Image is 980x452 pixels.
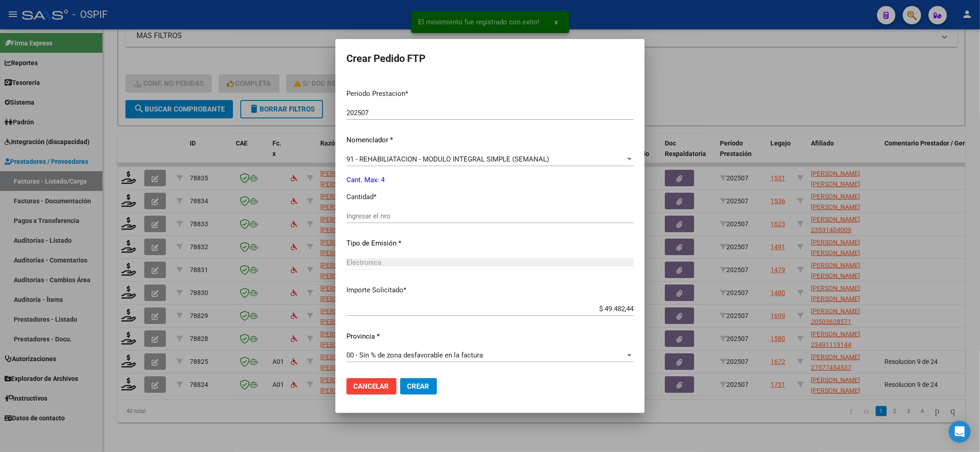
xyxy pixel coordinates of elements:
[346,50,634,67] h2: Crear Pedido FTP
[346,192,634,202] p: Cantidad
[346,89,634,99] p: Periodo Prestacion
[408,382,430,391] span: Crear
[346,378,397,395] button: Cancelar
[400,378,437,395] button: Crear
[346,135,634,145] p: Nomenclador *
[346,175,634,185] p: Cant. Max: 4
[949,421,971,443] div: Open Intercom Messenger
[346,155,549,163] span: 91 - REHABILIATACION - MODULO INTEGRAL SIMPLE (SEMANAL)
[346,238,634,249] p: Tipo de Emisión *
[346,351,483,359] span: 00 - Sin % de zona desfavorable en la factura
[346,331,634,342] p: Provincia *
[354,382,389,391] span: Cancelar
[346,285,634,296] p: Importe Solicitado
[346,258,381,267] span: Electronica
